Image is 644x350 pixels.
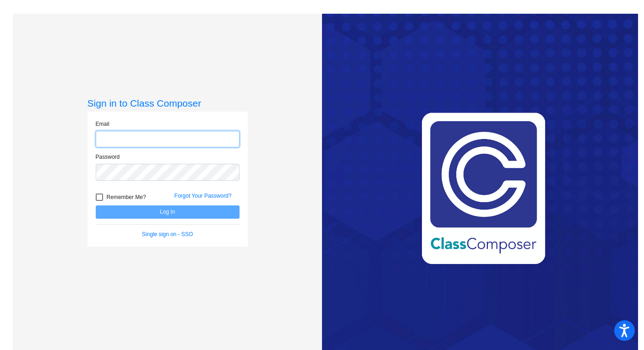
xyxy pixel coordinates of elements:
a: Single sign on - SSO [142,231,193,237]
h3: Sign in to Class Composer [87,97,248,109]
label: Email [96,120,109,128]
label: Password [96,153,120,161]
button: Log In [96,205,240,219]
a: Forgot Your Password? [175,193,232,199]
span: Remember Me? [107,192,146,203]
